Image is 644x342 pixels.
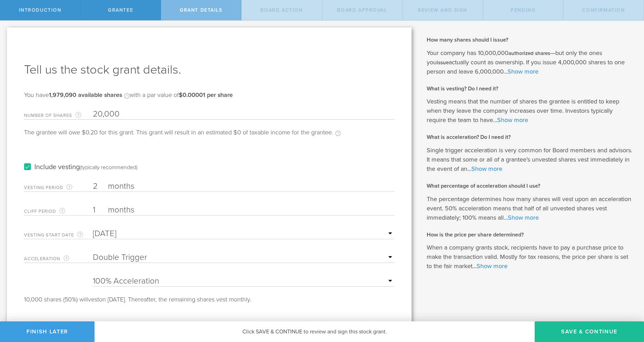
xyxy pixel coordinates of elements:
label: Acceleration [24,255,93,263]
a: Show more [477,262,507,270]
p: Your company has 10,000,000 —but only the ones you actually count as ownership. If you issue 4,00... [427,48,634,76]
h2: What is vesting? Do I need it? [427,85,634,92]
input: Number of months [93,205,394,215]
label: Include vesting [24,164,138,171]
b: authorized shares [509,50,550,56]
p: Vesting means that the number of shares the grantee is entitled to keep when they leave the compa... [427,97,634,125]
span: Board Approval [337,7,387,13]
h2: What percentage of acceleration should I use? [427,182,634,190]
div: 10,000 shares (50%) will on [DATE]. Thereafter, the remaining shares vest monthly. [24,296,394,302]
label: Vesting Start Date [24,231,93,239]
span: Pending [511,7,535,13]
h2: How many shares should I issue? [427,36,634,44]
span: Introduction [19,7,62,13]
label: months [108,205,177,217]
label: months [108,181,177,193]
span: Grantee [108,7,133,13]
a: Show more [507,68,538,75]
input: Required [93,109,394,119]
a: Show more [497,116,528,124]
h2: How is the price per share determined? [427,231,634,239]
a: Show more [471,165,502,173]
b: $0.00001 per share [179,91,233,99]
span: with a par value of [130,91,233,99]
span: Board Action [260,7,303,13]
div: (typically recommended) [80,164,138,171]
p: When a company grants stock, recipients have to pay a purchase price to make the transaction vali... [427,243,634,271]
a: Show more [508,214,539,221]
label: Cliff Period [24,207,93,215]
span: vest [88,296,99,303]
h1: Tell us the stock grant details. [24,62,394,78]
div: Click SAVE & CONTINUE to review and sign this stock grant. [95,321,535,342]
label: Vesting Period [24,184,93,191]
p: The percentage determines how many shares will vest upon an acceleration event. 50% acceleration ... [427,195,634,222]
input: Number of months [93,181,394,191]
span: Grant Details [180,7,222,13]
p: Single trigger acceleration is very common for Board members and advisors. It means that some or ... [427,146,634,174]
b: issue [437,59,449,66]
label: Number of Shares [24,111,93,119]
span: Confirmation [582,7,625,13]
div: The grantee will owe $0.20 for this grant. This grant will result in an estimated $0 of taxable i... [24,129,341,143]
b: 1,979,090 available shares [49,91,122,99]
h2: What is acceleration? Do I need it? [427,133,634,141]
span: Review and Sign [418,7,467,13]
input: Required [93,229,394,239]
button: Save & Continue [535,321,644,342]
div: You have [24,92,233,106]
